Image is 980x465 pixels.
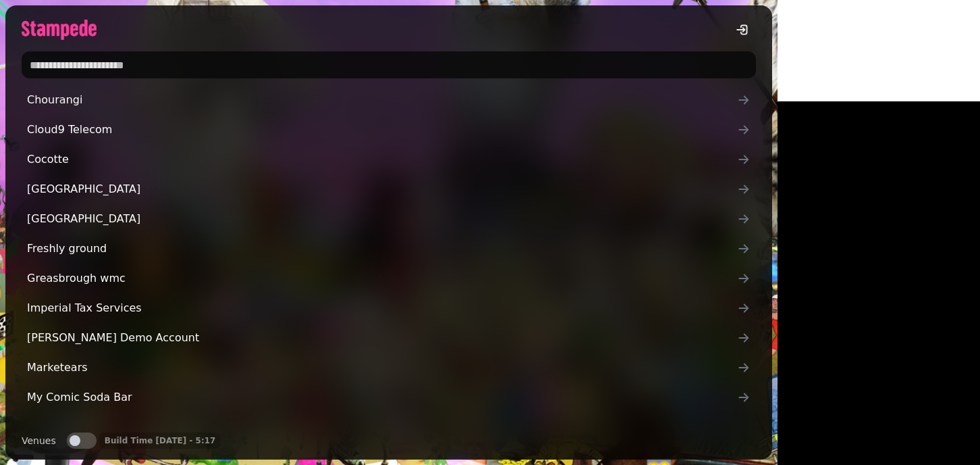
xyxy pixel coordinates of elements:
a: Chourangi [22,87,756,114]
span: [PERSON_NAME] Demo Account [27,330,737,346]
p: Build Time [DATE] - 5:17 [105,435,216,446]
a: [PERSON_NAME] Demo Account [22,324,756,351]
span: [GEOGRAPHIC_DATA] [27,211,737,227]
a: My Comic Soda Bar [22,384,756,411]
button: logout [729,16,756,43]
span: Marketears [27,360,737,376]
span: Imperial Tax Services [27,300,737,316]
a: N/A [22,414,756,441]
a: [GEOGRAPHIC_DATA] [22,205,756,232]
a: Freshly ground [22,235,756,262]
span: My Comic Soda Bar [27,389,737,406]
span: Freshly ground [27,241,737,257]
span: Cloud9 Telecom [27,122,737,138]
span: [GEOGRAPHIC_DATA] [27,181,737,197]
span: Cocotte [27,151,737,168]
span: N/A [27,419,737,435]
span: Greasbrough wmc [27,270,737,287]
a: Imperial Tax Services [22,295,756,322]
span: Chourangi [27,92,737,108]
a: Greasbrough wmc [22,265,756,292]
a: Cloud9 Telecom [22,116,756,143]
a: [GEOGRAPHIC_DATA] [22,176,756,203]
a: Cocotte [22,146,756,173]
label: Venues [22,433,56,449]
img: logo [22,20,97,40]
a: Marketears [22,354,756,381]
